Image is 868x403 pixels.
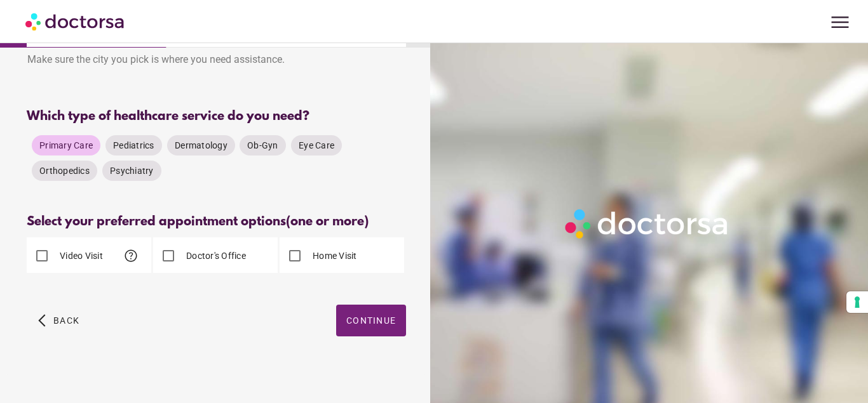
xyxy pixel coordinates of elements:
span: Dermatology [175,140,227,150]
span: Orthopedics [39,166,90,176]
span: Back [53,315,79,326]
span: Eye Care [299,140,334,150]
span: Continue [346,315,396,326]
img: Logo-Doctorsa-trans-White-partial-flat.png [560,204,734,243]
span: Psychiatry [110,166,154,176]
button: arrow_back_ios Back [33,305,85,336]
span: Primary Care [39,140,93,150]
span: Pediatrics [113,140,154,150]
button: Your consent preferences for tracking technologies [846,291,868,313]
label: Home Visit [310,249,357,262]
span: Ob-Gyn [247,140,278,150]
span: menu [828,10,852,34]
div: Make sure the city you pick is where you need assistance. [27,47,406,75]
label: Video Visit [57,249,103,262]
img: Doctorsa.com [25,7,126,36]
label: Doctor's Office [184,249,246,262]
div: Which type of healthcare service do you need? [27,109,406,124]
div: Select your preferred appointment options [27,215,406,229]
span: (one or more) [286,215,369,229]
button: Continue [336,305,406,336]
span: help [123,248,139,263]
